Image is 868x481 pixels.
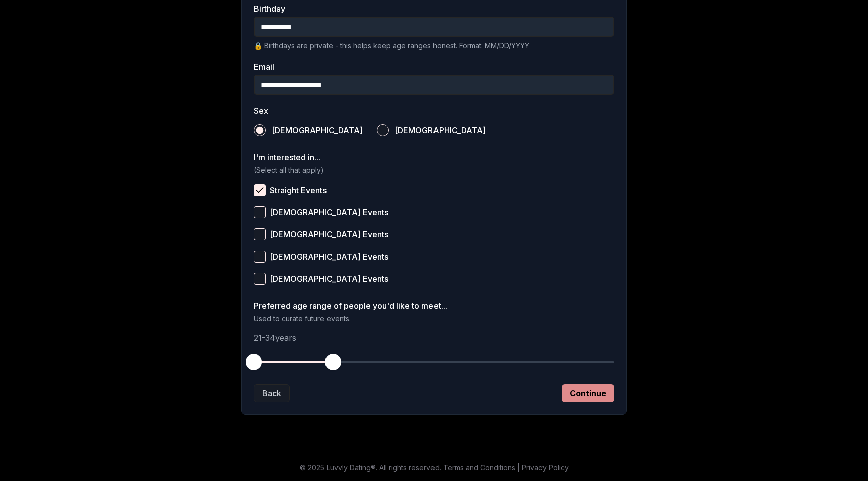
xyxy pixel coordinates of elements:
p: (Select all that apply) [254,165,614,175]
label: Birthday [254,5,614,13]
button: Continue [562,384,614,402]
p: 🔒 Birthdays are private - this helps keep age ranges honest. Format: MM/DD/YYYY [254,41,614,51]
label: Preferred age range of people you'd like to meet... [254,302,614,310]
span: [DEMOGRAPHIC_DATA] Events [270,253,388,261]
label: I'm interested in... [254,153,614,161]
button: [DEMOGRAPHIC_DATA] Events [254,228,266,240]
span: Straight Events [270,186,327,194]
button: [DEMOGRAPHIC_DATA] Events [254,273,266,285]
span: [DEMOGRAPHIC_DATA] [395,126,486,134]
button: [DEMOGRAPHIC_DATA] [254,124,266,136]
label: Sex [254,107,614,115]
button: Straight Events [254,184,266,196]
a: Terms and Conditions [443,463,515,472]
button: [DEMOGRAPHIC_DATA] Events [254,251,266,263]
p: 21 - 34 years [254,332,614,344]
button: Back [254,384,290,402]
span: [DEMOGRAPHIC_DATA] Events [270,275,388,283]
p: Used to curate future events. [254,314,614,324]
span: | [517,463,520,472]
button: [DEMOGRAPHIC_DATA] Events [254,206,266,218]
span: [DEMOGRAPHIC_DATA] [272,126,363,134]
a: Privacy Policy [522,463,569,472]
span: [DEMOGRAPHIC_DATA] Events [270,230,388,238]
span: [DEMOGRAPHIC_DATA] Events [270,208,388,216]
label: Email [254,63,614,71]
button: [DEMOGRAPHIC_DATA] [377,124,389,136]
